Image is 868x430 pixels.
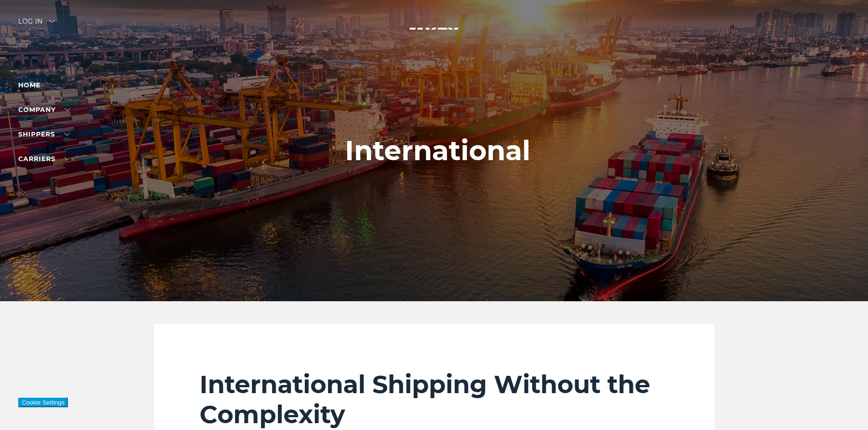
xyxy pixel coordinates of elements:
[49,20,55,23] img: arrow
[18,18,55,31] div: Log in
[345,135,530,166] h1: International
[18,106,70,114] a: Company
[400,18,468,58] img: kbx logo
[18,398,68,407] button: Cookie Settings
[18,81,41,89] a: Home
[18,155,70,163] a: Carriers
[200,369,669,430] h2: International Shipping Without the Complexity
[18,130,70,138] a: SHIPPERS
